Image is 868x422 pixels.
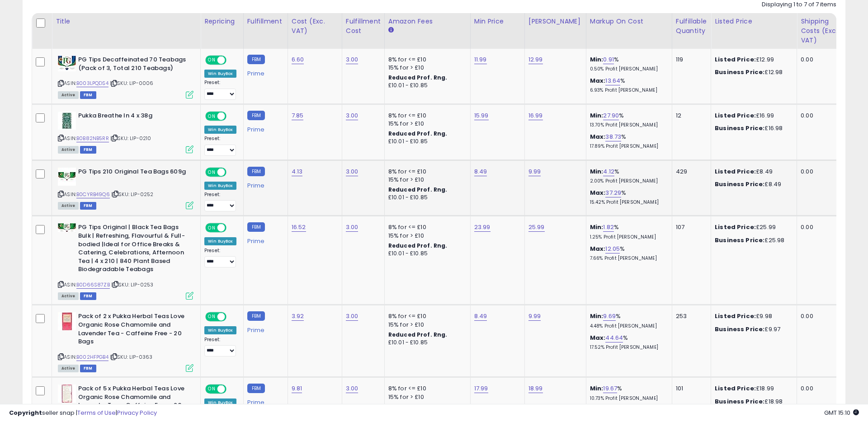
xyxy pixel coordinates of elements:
div: Preset: [204,337,236,357]
div: Markup on Cost [590,17,668,26]
div: 15% for > £10 [388,64,463,72]
div: 15% for > £10 [388,120,463,128]
div: £12.99 [715,56,790,64]
div: £8.49 [715,180,790,188]
p: 15.42% Profit [PERSON_NAME] [590,199,665,206]
div: £25.98 [715,236,790,244]
span: All listings currently available for purchase on Amazon [58,91,79,99]
div: £12.98 [715,68,790,76]
span: FBM [80,91,96,99]
div: Prime [247,122,281,133]
a: 3.00 [346,111,359,120]
div: Win BuyBox [204,237,236,245]
span: OFF [225,56,240,64]
div: £10.01 - £10.85 [388,250,463,258]
a: 16.52 [292,223,306,232]
a: 6.60 [292,55,304,64]
a: 12.99 [528,55,543,64]
p: 17.89% Profit [PERSON_NAME] [590,143,665,150]
div: [PERSON_NAME] [528,17,582,26]
span: FBM [80,146,96,154]
b: Listed Price: [715,312,756,320]
span: OFF [225,313,240,321]
a: B0B82NB5RR [76,135,109,142]
img: 51nQ1m+sl1L._SL40_.jpg [58,56,76,71]
span: ON [206,168,217,176]
div: 8% for <= £10 [388,223,463,231]
div: ASIN: [58,112,193,153]
div: Amazon Fees [388,17,467,26]
div: Win BuyBox [204,126,236,134]
th: The percentage added to the cost of goods (COGS) that forms the calculator for Min & Max prices. [586,13,672,49]
img: 41xpowoOKoL._SL40_.jpg [58,112,76,130]
div: Displaying 1 to 7 of 7 items [762,0,836,9]
div: Preset: [204,248,236,268]
p: 1.25% Profit [PERSON_NAME] [590,234,665,240]
span: All listings currently available for purchase on Amazon [58,365,79,372]
span: ON [206,112,217,120]
p: 2.00% Profit [PERSON_NAME] [590,178,665,184]
a: 1.82 [603,223,614,232]
div: £10.01 - £10.85 [388,138,463,145]
a: 25.99 [528,223,545,232]
div: 8% for <= £10 [388,384,463,393]
div: % [590,56,665,72]
b: Pukka Breathe In 4 x 38g [78,112,188,122]
div: Prime [247,178,281,189]
div: % [590,168,665,184]
b: Business Price: [715,68,764,76]
small: FBM [247,311,265,321]
div: 15% for > £10 [388,176,463,184]
div: Prime [247,323,281,334]
div: £9.97 [715,325,790,333]
span: All listings currently available for purchase on Amazon [58,292,79,300]
b: Min: [590,55,604,64]
div: Listed Price [715,17,793,26]
strong: Copyright [9,408,42,417]
a: 23.99 [474,223,491,232]
a: 7.85 [292,111,304,120]
b: Reduced Prof. Rng. [388,74,448,81]
p: 4.48% Profit [PERSON_NAME] [590,323,665,329]
div: 0.00 [801,312,844,320]
a: 17.99 [474,384,488,393]
small: FBM [247,55,265,64]
a: 11.99 [474,55,487,64]
b: Business Price: [715,124,764,132]
div: £18.99 [715,384,790,393]
a: Privacy Policy [117,408,157,417]
b: Listed Price: [715,111,756,120]
div: % [590,334,665,351]
small: FBM [247,384,265,393]
div: Fulfillable Quantity [676,17,707,36]
div: Fulfillment Cost [346,17,381,36]
span: | SKU: LIP-0210 [110,135,151,142]
div: seller snap | | [9,409,157,417]
div: ASIN: [58,312,193,371]
b: Min: [590,312,604,320]
p: 13.70% Profit [PERSON_NAME] [590,122,665,128]
div: % [590,223,665,240]
a: 4.13 [292,167,303,176]
b: Listed Price: [715,384,756,393]
b: PG Tips 210 Original Tea Bags 609g [78,168,188,178]
div: % [590,245,665,262]
img: 21HB4KYJ4VL._SL40_.jpg [58,312,76,330]
b: Min: [590,223,604,231]
div: 101 [676,384,704,393]
div: 0.00 [801,112,844,120]
a: 3.92 [292,312,304,321]
a: 3.00 [346,223,359,232]
a: 9.81 [292,384,302,393]
b: PG Tips Original | Black Tea Bags Bulk | Refreshing, Flavourful & Full-bodied |Ideal for Office B... [78,223,188,276]
a: 13.64 [605,76,620,85]
a: 4.12 [603,167,614,176]
div: 15% for > £10 [388,321,463,329]
a: B0CYRB49Q6 [76,191,110,198]
div: 15% for > £10 [388,232,463,240]
b: Max: [590,132,606,141]
div: Preset: [204,80,236,100]
a: 8.49 [474,312,487,321]
div: ASIN: [58,223,193,299]
a: B0D66S87ZB [76,281,110,289]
